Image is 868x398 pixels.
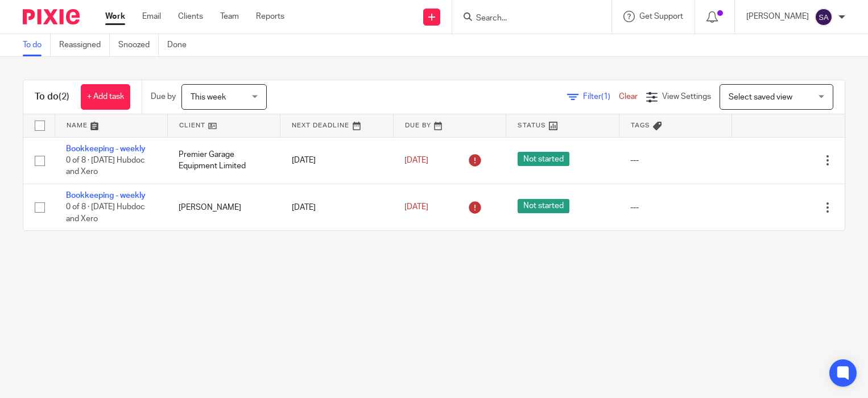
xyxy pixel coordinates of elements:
[151,91,176,102] p: Due by
[583,93,619,101] span: Filter
[639,13,683,20] span: Get Support
[66,192,146,200] a: Bookkeeping - weekly
[81,84,130,110] a: + Add task
[191,93,226,101] span: This week
[118,34,159,56] a: Snoozed
[167,184,280,230] td: [PERSON_NAME]
[518,199,569,213] span: Not started
[142,11,161,22] a: Email
[66,145,146,153] a: Bookkeeping - weekly
[475,14,577,24] input: Search
[23,9,80,24] img: Pixie
[518,152,569,166] span: Not started
[729,93,792,101] span: Select saved view
[167,137,280,184] td: Premier Garage Equipment Limited
[404,156,428,164] span: [DATE]
[630,202,720,213] div: ---
[631,122,650,128] span: Tags
[220,11,239,22] a: Team
[105,11,125,22] a: Work
[662,93,711,101] span: View Settings
[746,11,809,22] p: [PERSON_NAME]
[404,204,428,212] span: [DATE]
[256,11,284,22] a: Reports
[619,93,638,101] a: Clear
[280,137,393,184] td: [DATE]
[66,156,145,176] span: 0 of 8 · [DATE] Hubdoc and Xero
[66,204,145,223] span: 0 of 8 · [DATE] Hubdoc and Xero
[23,34,51,56] a: To do
[280,184,393,230] td: [DATE]
[35,91,69,103] h1: To do
[630,155,720,166] div: ---
[59,92,69,101] span: (2)
[167,34,195,56] a: Done
[815,8,833,26] img: svg%3E
[601,93,610,101] span: (1)
[178,11,203,22] a: Clients
[59,34,110,56] a: Reassigned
